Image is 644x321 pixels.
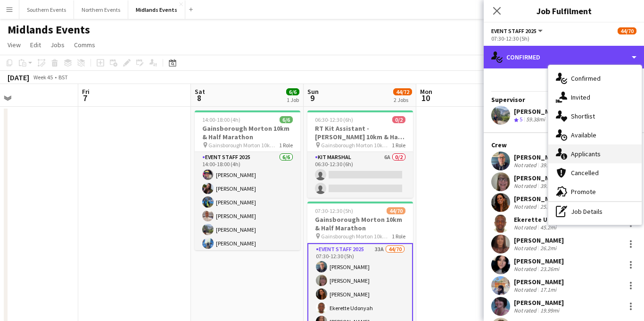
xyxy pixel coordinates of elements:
[307,87,319,96] span: Sun
[524,116,547,124] div: 59.38mi
[47,39,68,51] a: Jobs
[571,93,590,101] span: Invited
[4,39,25,51] a: View
[195,87,205,96] span: Sat
[571,112,595,120] span: Shortlist
[321,142,392,149] span: Gainsborough Morton 10km & Half Marathon
[571,150,601,158] span: Applicants
[514,182,538,189] div: Not rated
[307,110,413,198] app-job-card: 06:30-12:30 (6h)0/2RT Kit Assistant - [PERSON_NAME] 10km & Half Marathon Gainsborough Morton 10km...
[571,74,601,83] span: Confirmed
[538,286,558,293] div: 17.1mi
[420,87,432,96] span: Mon
[8,73,29,82] div: [DATE]
[491,35,636,42] div: 07:30-12:30 (5h)
[287,96,299,103] div: 1 Job
[514,236,564,245] div: [PERSON_NAME]
[538,203,561,210] div: 25.69mi
[514,215,570,224] div: Ekerette Udonyah
[307,215,413,232] h3: Gainsborough Morton 10km & Half Marathon
[392,116,405,123] span: 0/2
[26,39,45,51] a: Edit
[394,96,412,103] div: 2 Jobs
[514,307,538,314] div: Not rated
[30,41,41,49] span: Edit
[195,152,300,253] app-card-role: Event Staff 20256/614:00-18:00 (4h)[PERSON_NAME][PERSON_NAME][PERSON_NAME][PERSON_NAME][PERSON_NA...
[202,116,240,123] span: 14:00-18:00 (4h)
[8,41,21,49] span: View
[81,93,90,103] span: 7
[538,265,561,272] div: 23.26mi
[514,278,564,286] div: [PERSON_NAME]
[548,202,642,221] div: Job Details
[387,207,405,214] span: 44/70
[58,74,68,81] div: BST
[419,93,432,103] span: 10
[392,233,405,240] span: 1 Role
[484,5,644,17] h3: Job Fulfilment
[8,23,90,37] h1: Midlands Events
[571,169,599,177] span: Cancelled
[491,27,544,34] button: Event Staff 2025
[74,0,128,19] button: Northern Events
[514,161,538,169] div: Not rated
[571,131,596,139] span: Available
[50,41,65,49] span: Jobs
[618,27,636,34] span: 44/70
[70,39,99,51] a: Comms
[19,0,74,19] button: Southern Events
[491,27,537,34] span: Event Staff 2025
[514,224,538,231] div: Not rated
[514,286,538,293] div: Not rated
[392,142,405,149] span: 1 Role
[128,0,185,19] button: Midlands Events
[514,174,564,182] div: [PERSON_NAME]
[82,87,90,96] span: Fri
[538,182,561,189] div: 39.09mi
[208,142,279,149] span: Gainsborough Morton 10km & Half Marathon SET UP
[307,124,413,141] h3: RT Kit Assistant - [PERSON_NAME] 10km & Half Marathon
[321,233,392,240] span: Gainsborough Morton 10km & Half Marathon
[195,124,300,141] h3: Gainsborough Morton 10km & Half Marathon
[514,107,564,116] div: [PERSON_NAME]
[514,298,564,307] div: [PERSON_NAME]
[280,116,293,123] span: 6/6
[538,245,558,252] div: 26.2mi
[538,161,561,169] div: 39.09mi
[538,307,561,314] div: 19.99mi
[195,110,300,250] app-job-card: 14:00-18:00 (4h)6/6Gainsborough Morton 10km & Half Marathon Gainsborough Morton 10km & Half Marat...
[484,141,644,149] div: Crew
[514,257,564,265] div: [PERSON_NAME]
[514,203,538,210] div: Not rated
[514,153,564,161] div: [PERSON_NAME]
[514,194,564,203] div: [PERSON_NAME]
[393,88,412,95] span: 44/72
[484,46,644,68] div: Confirmed
[193,93,205,103] span: 8
[31,74,55,81] span: Week 45
[514,245,538,252] div: Not rated
[307,152,413,198] app-card-role: Kit Marshal6A0/206:30-12:30 (6h)
[520,116,522,123] span: 5
[484,95,644,104] div: Supervisor
[279,142,293,149] span: 1 Role
[538,224,558,231] div: 45.2mi
[315,207,353,214] span: 07:30-12:30 (5h)
[286,88,299,95] span: 6/6
[315,116,353,123] span: 06:30-12:30 (6h)
[571,187,596,196] span: Promote
[74,41,95,49] span: Comms
[306,93,319,103] span: 9
[514,265,538,272] div: Not rated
